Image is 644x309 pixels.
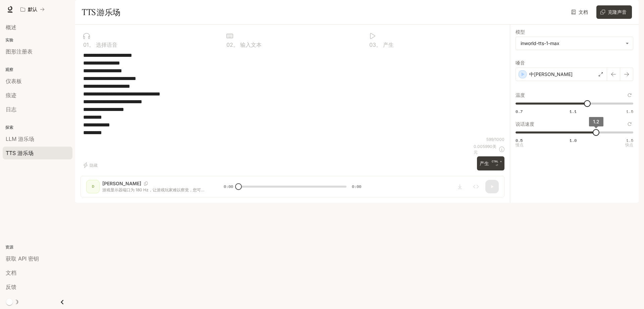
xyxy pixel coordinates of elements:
font: 文档 [579,9,588,15]
button: 所有工作区 [17,3,48,16]
button: 产生CTRL +⏎ [477,156,504,170]
font: 慢点 [516,142,524,147]
button: 克隆声音 [596,5,632,19]
font: 产生 [383,41,394,48]
font: 0.5 [516,138,523,143]
font: 0 [226,41,230,48]
font: CTRL + [492,160,502,163]
font: inworld-tts-1-max [521,40,559,46]
font: 。 [376,41,381,48]
a: 文档 [570,5,591,19]
font: 0 [369,41,373,48]
font: 选择语音 [96,41,117,48]
font: 1.0 [570,138,577,143]
font: 3 [373,41,376,48]
button: 重置为默认值 [626,120,633,128]
font: 2 [230,41,233,48]
font: 克隆声音 [608,9,627,15]
font: 0 [83,41,87,48]
font: ⏎ [496,164,498,167]
font: 快点 [625,142,633,147]
font: 1.1 [570,109,577,114]
font: 默认 [28,6,37,12]
font: 嗓音 [516,60,525,66]
font: 产生 [480,160,489,166]
font: 1 [87,41,89,48]
font: 1.5 [626,109,633,114]
font: 模型 [516,29,525,35]
font: 温度 [516,92,525,98]
font: 1.2 [593,119,599,124]
font: 。 [233,41,238,48]
font: 1.5 [626,138,633,143]
font: 。 [89,41,94,48]
font: 说话速度 [516,121,534,127]
font: 0.7 [516,109,523,114]
font: 隐藏 [90,163,98,168]
button: 重置为默认值 [626,91,633,99]
font: TTS 游乐场 [82,7,120,17]
div: inworld-tts-1-max [516,37,633,50]
font: 中[PERSON_NAME] [529,71,573,77]
button: 隐藏 [80,160,102,170]
font: 输入文本 [240,41,262,48]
